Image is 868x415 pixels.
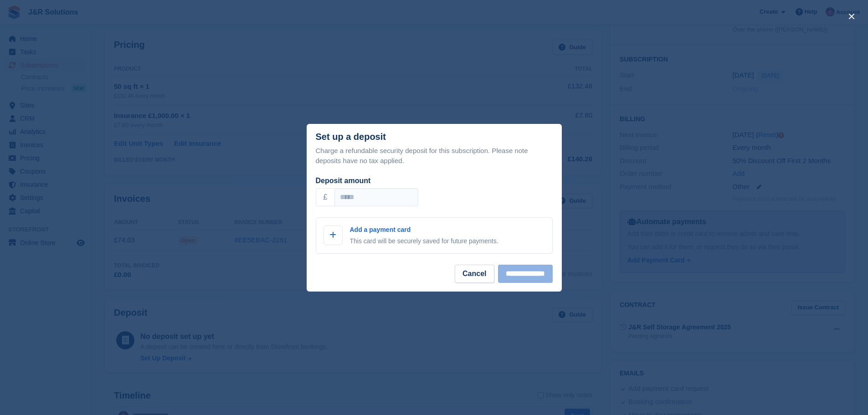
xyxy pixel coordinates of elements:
div: Set up a deposit [316,132,386,142]
p: Charge a refundable security deposit for this subscription. Please note deposits have no tax appl... [316,146,553,166]
button: close [844,9,859,24]
a: Add a payment card This card will be securely saved for future payments. [316,217,553,254]
p: This card will be securely saved for future payments. [350,236,498,246]
p: Add a payment card [350,225,498,235]
label: Deposit amount [316,177,371,184]
button: Cancel [455,265,494,283]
